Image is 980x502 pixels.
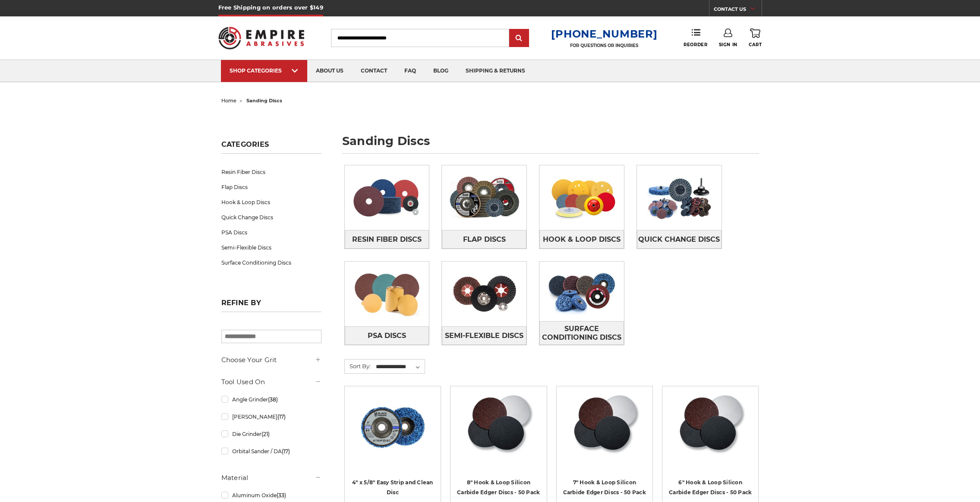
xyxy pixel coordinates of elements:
a: PSA Discs [221,225,321,240]
span: Surface Conditioning Discs [540,322,624,345]
span: Sign In [719,42,737,47]
img: Quick Change Discs [637,168,722,227]
span: Semi-Flexible Discs [445,328,523,343]
a: Hook & Loop Discs [221,195,321,210]
h5: Tool Used On [221,377,321,387]
a: 7" Hook & Loop Silicon Carbide Edger Discs - 50 Pack [563,479,646,496]
a: Silicon Carbide 8" Hook & Loop Edger Discs [457,392,540,476]
a: Flap Discs [221,180,321,195]
a: 8" Hook & Loop Silicon Carbide Edger Discs - 50 Pack [457,479,540,496]
img: Silicon Carbide 6" Hook & Loop Edger Discs [675,392,745,461]
img: PSA Discs [345,264,429,324]
label: Sort By: [345,360,371,373]
span: PSA Discs [368,328,406,343]
img: Silicon Carbide 7" Hook & Loop Edger Discs [570,392,640,461]
a: about us [307,60,352,82]
a: Flap Discs [442,230,526,249]
a: [PHONE_NUMBER] [551,28,657,40]
a: Resin Fiber Discs [221,164,321,180]
a: blog [425,60,457,82]
p: FOR QUESTIONS OR INQUIRIES [551,43,657,48]
h5: Categories [221,140,321,154]
a: [PERSON_NAME] [221,409,321,424]
div: SHOP CATEGORIES [230,67,299,74]
img: Empire Abrasives [218,21,305,55]
img: Surface Conditioning Discs [539,262,624,321]
img: Silicon Carbide 8" Hook & Loop Edger Discs [463,392,533,461]
input: Submit [510,30,528,47]
img: Semi-Flexible Discs [442,264,526,324]
a: Semi-Flexible Discs [221,240,321,255]
span: (17) [277,414,286,420]
img: Resin Fiber Discs [345,168,429,227]
span: Resin Fiber Discs [352,232,422,247]
a: Die Grinder [221,426,321,442]
a: Reorder [684,28,707,47]
a: CONTACT US [714,4,762,16]
span: Reorder [684,42,707,47]
img: Flap Discs [442,168,526,227]
h5: Refine by [221,299,321,312]
a: Surface Conditioning Discs [221,255,321,270]
a: Semi-Flexible Discs [442,326,526,345]
a: Cart [749,28,762,47]
span: (38) [268,396,278,403]
a: Quick Change Discs [637,230,722,249]
span: Hook & Loop Discs [543,232,621,247]
a: 6" Hook & Loop Silicon Carbide Edger Discs - 50 Pack [669,479,752,496]
h1: sanding discs [342,135,759,154]
img: 4" x 5/8" easy strip and clean discs [358,392,427,461]
a: Hook & Loop Discs [539,230,624,249]
img: Hook & Loop Discs [539,168,624,227]
a: Quick Change Discs [221,210,321,225]
span: (21) [262,431,270,437]
a: faq [396,60,425,82]
span: Cart [749,42,762,47]
a: Silicon Carbide 6" Hook & Loop Edger Discs [668,392,752,476]
a: PSA Discs [345,326,429,345]
span: sanding discs [246,98,282,104]
span: (17) [282,448,290,455]
a: 4" x 5/8" easy strip and clean discs [351,392,435,476]
a: Resin Fiber Discs [345,230,429,249]
a: Surface Conditioning Discs [539,321,624,345]
a: Orbital Sander / DA [221,444,321,459]
h5: Choose Your Grit [221,355,321,365]
a: shipping & returns [457,60,534,82]
span: (33) [277,492,286,499]
span: Flap Discs [463,232,506,247]
select: Sort By: [375,360,425,373]
span: Quick Change Discs [638,232,720,247]
h5: Material [221,473,321,483]
a: Angle Grinder [221,392,321,407]
a: 4" x 5/8" Easy Strip and Clean Disc [352,479,433,496]
a: contact [352,60,396,82]
a: home [221,98,236,104]
a: Silicon Carbide 7" Hook & Loop Edger Discs [563,392,646,476]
